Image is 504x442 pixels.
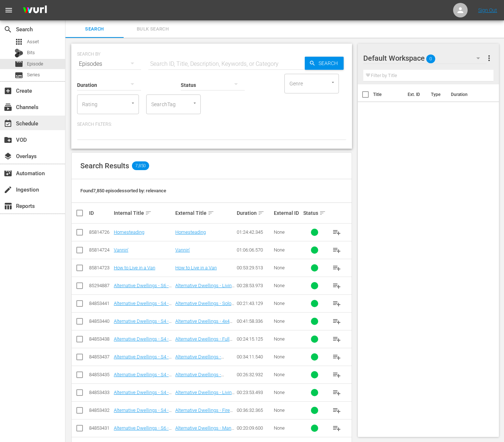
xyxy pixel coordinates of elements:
[332,424,341,433] span: playlist_add
[89,372,112,377] div: 84853435
[89,265,112,270] div: 85814723
[274,425,301,431] div: None
[332,299,341,308] span: playlist_add
[237,336,272,342] div: 00:24:15.125
[274,265,301,270] div: None
[114,318,172,340] a: Alternative Dwellings - S4 - 4x4 DIY Stealth Sprinter Van with Heated Floors and Bathroom!
[328,330,345,348] button: playlist_add
[274,283,301,288] div: None
[27,71,40,79] span: Series
[328,348,345,366] button: playlist_add
[175,301,234,322] a: Alternative Dwellings - Solo [DEMOGRAPHIC_DATA] Living in a Van for 2 Years with a Cat
[128,25,177,33] span: Bulk Search
[15,49,23,57] div: Bits
[175,390,235,406] a: Alternative Dwellings - Living Stealth Van Life at a University to Live Rent Free
[15,37,23,46] span: Asset
[145,210,152,216] span: sort
[328,402,345,419] button: playlist_add
[237,301,272,306] div: 00:21:43.129
[114,229,144,235] a: Homesteading
[332,335,341,343] span: playlist_add
[27,38,39,45] span: Asset
[15,60,23,68] span: Episode
[274,301,301,306] div: None
[175,247,190,253] a: Vannin'
[175,283,235,299] a: Alternative Dwellings - Living in a Lifted Chevy Express DIY Camper for Four Years.
[175,229,206,235] a: Homesteading
[175,354,231,370] a: Alternative Dwellings - Custom High Tech Sprinter Van Conversion
[114,265,155,270] a: How to Live in a Van
[4,169,12,178] span: Automation
[274,407,301,413] div: None
[332,388,341,397] span: playlist_add
[175,407,235,424] a: Alternative Dwellings - Fire Truck Turned into Tiny Home for Traveling Mother
[328,295,345,312] button: playlist_add
[89,354,112,359] div: 84853437
[114,407,172,424] a: Alternative Dwellings - S4 - Fire Truck Turned into Tiny Home for Traveling Mother
[274,336,301,342] div: None
[332,281,341,290] span: playlist_add
[328,259,345,277] button: playlist_add
[332,370,341,379] span: playlist_add
[305,57,344,70] button: Search
[328,277,345,294] button: playlist_add
[114,209,173,217] div: Internal Title
[274,247,301,253] div: None
[237,372,272,377] div: 00:26:32.932
[329,79,336,86] button: Open
[4,6,13,15] span: menu
[4,87,12,95] span: Create
[175,209,235,217] div: External Title
[274,229,301,235] div: None
[114,336,172,353] a: Alternative Dwellings - S4 - Full Time Vanlife at [DEMOGRAPHIC_DATA]!
[114,425,172,442] a: Alternative Dwellings - S6 - Man Lives Fulltime in Self Built Minivan Camper.
[114,390,172,406] a: Alternative Dwellings - S4 - Living Stealth Van Life at a University to Live Rent Free
[70,25,119,33] span: Search
[89,425,112,431] div: 84853431
[485,54,493,63] span: more_vert
[27,60,43,68] span: Episode
[4,136,12,144] span: VOD
[485,49,493,67] button: more_vert
[303,209,326,217] div: Status
[175,425,234,442] a: Alternative Dwellings - Man Lives Fulltime in Self Built Minivan Camper.
[328,241,345,259] button: playlist_add
[4,103,12,112] span: Channels
[77,54,141,74] div: Episodes
[332,246,341,254] span: playlist_add
[89,390,112,395] div: 84853433
[175,318,234,340] a: Alternative Dwellings - 4x4 DIY Stealth Sprinter Van with Heated Floors and Bathroom!
[237,229,272,235] div: 01:24:42.345
[427,84,447,105] th: Type
[27,49,35,56] span: Bits
[237,209,272,217] div: Duration
[373,84,403,105] th: Title
[4,185,12,194] span: Ingestion
[15,71,23,80] span: subtitles
[237,265,272,270] div: 00:53:29.513
[426,51,435,67] span: 0
[328,224,345,241] button: playlist_add
[363,48,487,68] div: Default Workspace
[447,84,490,105] th: Duration
[274,318,301,324] div: None
[114,301,172,322] a: Alternative Dwellings - S4 - Solo [DEMOGRAPHIC_DATA] Living in a Van for 2 Years with a Cat
[80,188,166,193] span: Found 7,850 episodes sorted by: relevance
[328,419,345,437] button: playlist_add
[114,283,173,305] a: Alternative Dwellings - S6 - Living in a Lifted Chevy Express DIY Camper for Four Years.
[129,100,136,107] button: Open
[4,25,12,34] span: Search
[328,366,345,383] button: playlist_add
[332,406,341,415] span: playlist_add
[77,121,346,128] p: Search Filters:
[132,161,149,170] span: 7,850
[237,425,272,431] div: 00:20:09.600
[328,313,345,330] button: playlist_add
[237,390,272,395] div: 00:23:53.493
[328,384,345,401] button: playlist_add
[316,57,344,70] span: Search
[274,372,301,377] div: None
[89,318,112,324] div: 84853440
[332,228,341,237] span: playlist_add
[403,84,427,105] th: Ext. ID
